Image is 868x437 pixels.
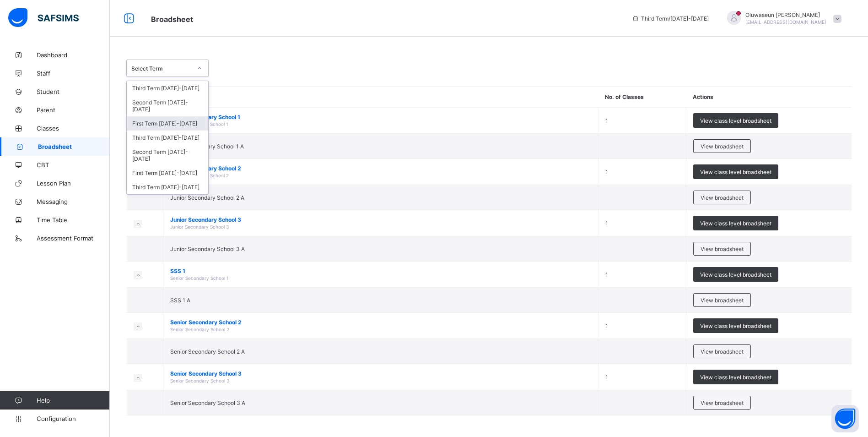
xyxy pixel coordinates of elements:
[693,370,778,377] a: View class level broadsheet
[605,220,608,227] span: 1
[693,191,751,197] a: View broadsheet
[701,194,744,201] span: View broadsheet
[605,374,608,381] span: 1
[127,145,208,166] div: Second Term [DATE]-[DATE]
[170,268,591,274] span: SSS 1
[37,198,110,205] span: Messaging
[127,166,208,180] div: First Term [DATE]-[DATE]
[693,344,751,351] a: View broadsheet
[605,271,608,278] span: 1
[701,297,744,304] span: View broadsheet
[170,194,244,201] span: Junior Secondary School 2 A
[8,8,79,27] img: safsims
[170,165,591,172] span: Junior Secondary School 2
[37,88,110,95] span: Student
[701,348,744,355] span: View broadsheet
[700,169,771,175] span: View class level broadsheet
[700,374,771,381] span: View class level broadsheet
[605,322,608,329] span: 1
[693,164,778,171] a: View class level broadsheet
[632,15,709,22] span: session/term information
[37,235,110,242] span: Assessment Format
[37,180,110,187] span: Lesson Plan
[170,114,591,120] span: Junior Secondary School 1
[37,51,110,59] span: Dashboard
[127,116,208,131] div: First Term [DATE]-[DATE]
[693,242,751,249] a: View broadsheet
[700,117,771,124] span: View class level broadsheet
[693,267,778,274] a: View class level broadsheet
[693,396,751,403] a: View broadsheet
[700,322,771,329] span: View class level broadsheet
[38,143,110,150] span: Broadsheet
[127,131,208,145] div: Third Term [DATE]-[DATE]
[170,224,229,229] span: Junior Secondary School 3
[37,106,110,114] span: Parent
[605,117,608,124] span: 1
[693,318,778,325] a: View class level broadsheet
[701,246,744,252] span: View broadsheet
[127,180,208,194] div: Third Term [DATE]-[DATE]
[170,348,245,355] span: Senior Secondary School 2 A
[745,19,826,25] span: [EMAIL_ADDRESS][DOMAIN_NAME]
[37,216,110,224] span: Time Table
[170,297,190,304] span: SSS 1 A
[170,370,591,377] span: Senior Secondary School 3
[170,399,245,406] span: Senior Secondary School 3 A
[605,169,608,175] span: 1
[700,220,771,227] span: View class level broadsheet
[131,65,192,72] div: Select Term
[170,216,591,223] span: Junior Secondary School 3
[701,143,744,150] span: View broadsheet
[686,87,852,108] th: Actions
[37,415,109,422] span: Configuration
[163,87,598,108] th: Name
[831,405,859,432] button: Open asap
[37,125,110,132] span: Classes
[170,275,229,281] span: Senior Secondary School 1
[598,87,686,108] th: No. of Classes
[693,139,751,146] a: View broadsheet
[151,15,193,24] span: Broadsheet
[701,399,744,406] span: View broadsheet
[170,327,229,332] span: Senior Secondary School 2
[170,319,591,326] span: Senior Secondary School 2
[127,95,208,116] div: Second Term [DATE]-[DATE]
[170,378,229,383] span: Senior Secondary School 3
[37,397,109,404] span: Help
[718,11,846,26] div: OluwaseunOlubiyi Sophan
[745,11,826,18] span: Oluwaseun [PERSON_NAME]
[693,113,778,120] a: View class level broadsheet
[693,293,751,300] a: View broadsheet
[37,70,110,77] span: Staff
[693,216,778,223] a: View class level broadsheet
[127,81,208,95] div: Third Term [DATE]-[DATE]
[700,271,771,278] span: View class level broadsheet
[37,161,110,169] span: CBT
[170,246,245,252] span: Junior Secondary School 3 A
